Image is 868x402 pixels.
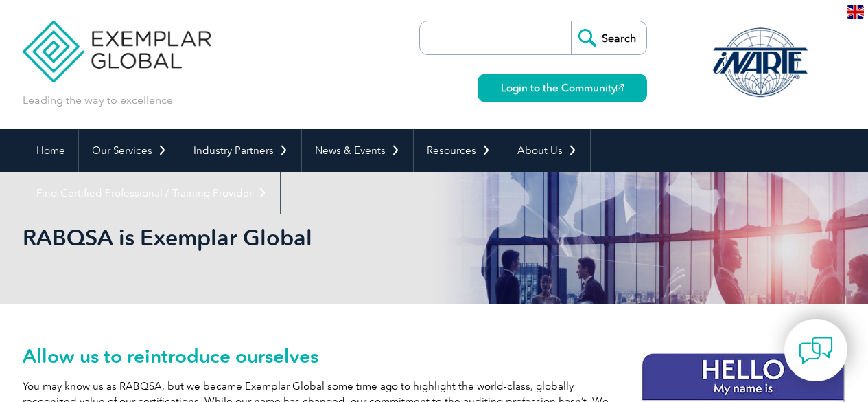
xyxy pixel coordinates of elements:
[847,5,864,19] img: en
[571,21,646,54] input: Search
[79,129,180,172] a: Our Services
[504,129,590,172] a: About Us
[302,129,413,172] a: News & Events
[414,129,504,172] a: Resources
[799,333,833,368] img: contact-chat.png
[616,84,624,91] img: open_square.png
[180,129,301,172] a: Industry Partners
[23,129,78,172] a: Home
[478,74,647,102] a: Login to the Community
[23,93,173,108] p: Leading the way to excellence
[23,227,599,249] h2: RABQSA is Exemplar Global
[23,172,280,214] a: Find Certified Professional / Training Provider
[23,345,846,367] h2: Allow us to reintroduce ourselves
